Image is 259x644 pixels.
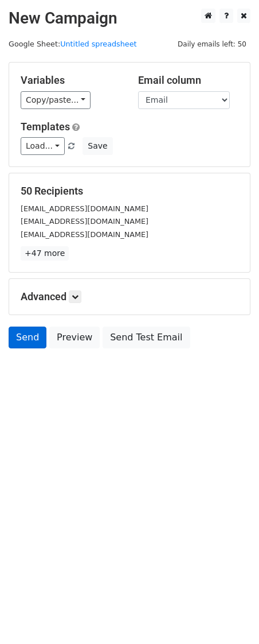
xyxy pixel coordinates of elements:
[21,91,91,109] a: Copy/paste...
[83,137,112,155] button: Save
[21,121,70,133] a: Templates
[9,40,137,48] small: Google Sheet:
[21,185,238,197] h5: 50 Recipients
[21,290,238,303] h5: Advanced
[9,9,250,28] h2: New Campaign
[21,217,148,226] small: [EMAIL_ADDRESS][DOMAIN_NAME]
[21,230,148,239] small: [EMAIL_ADDRESS][DOMAIN_NAME]
[138,74,238,87] h5: Email column
[21,137,65,155] a: Load...
[49,327,100,348] a: Preview
[9,327,46,348] a: Send
[60,40,136,48] a: Untitled spreadsheet
[174,38,250,51] span: Daily emails left: 50
[21,204,148,213] small: [EMAIL_ADDRESS][DOMAIN_NAME]
[174,40,250,48] a: Daily emails left: 50
[202,589,259,644] iframe: Chat Widget
[21,74,121,87] h5: Variables
[21,246,69,261] a: +47 more
[103,327,190,348] a: Send Test Email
